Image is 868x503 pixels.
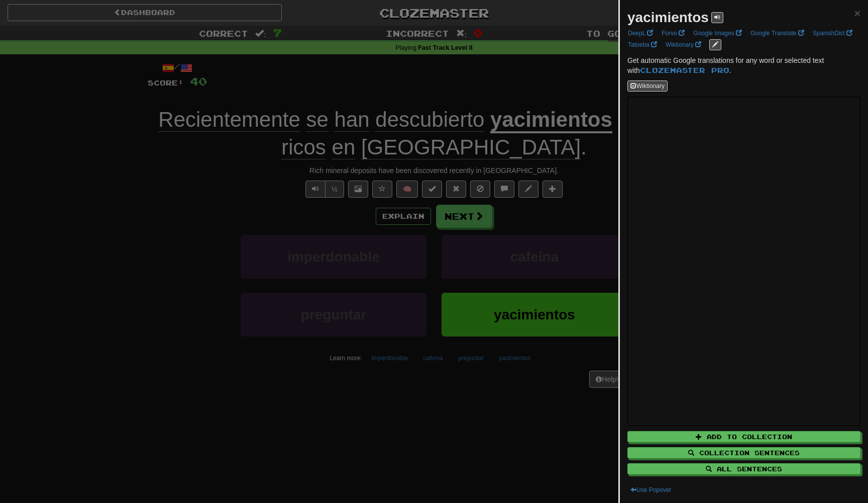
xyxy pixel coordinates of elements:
a: Google Images [690,28,745,39]
strong: yacimientos [627,10,709,25]
button: Collection Sentences [627,447,860,458]
span: × [854,7,860,19]
button: All Sentences [627,463,860,474]
button: Wiktionary [627,80,668,92]
a: DeepL [625,28,656,39]
a: Tatoeba [625,39,660,50]
a: SpanishDict [810,28,855,39]
button: Add to Collection [627,431,860,442]
button: Use Popover [627,484,674,495]
p: Get automatic Google translations for any word or selected text with . [627,55,860,75]
a: Wiktionary [663,39,704,50]
a: Google Translate [747,28,807,39]
button: edit links [709,39,721,50]
button: Close [854,8,860,18]
a: Clozemaster Pro [640,66,729,74]
a: Forvo [659,28,688,39]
